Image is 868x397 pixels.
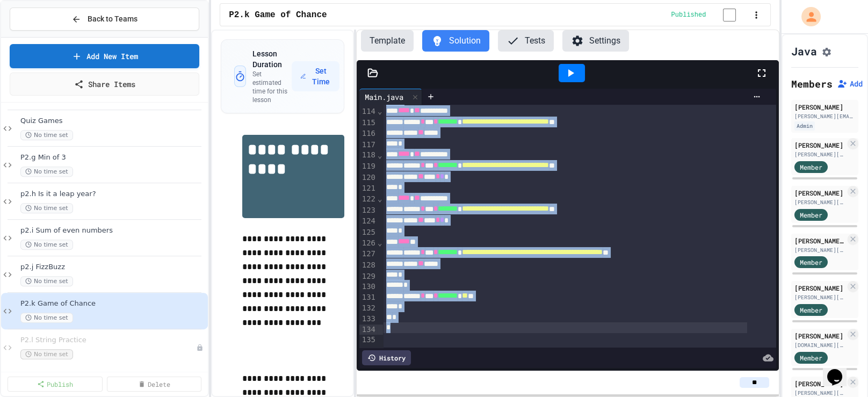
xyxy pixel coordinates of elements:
button: Template [361,30,414,52]
div: [PERSON_NAME][EMAIL_ADDRESS][DOMAIN_NAME][PERSON_NAME] [794,246,845,254]
span: Member [800,210,822,220]
div: Content is published and visible to students [671,8,749,21]
div: 120 [359,172,377,184]
div: [PERSON_NAME][EMAIL_ADDRESS][PERSON_NAME][DOMAIN_NAME][PERSON_NAME] [794,389,845,397]
div: Main.java [359,91,409,103]
div: 119 [359,161,377,172]
span: P2.k Game of Chance [229,9,327,21]
div: 115 [359,118,377,129]
div: [PERSON_NAME] [794,331,845,341]
span: P2.g Min of 3 [20,153,206,162]
div: 130 [359,281,377,292]
button: Set Time [292,61,339,91]
span: P2.l String Practice [20,336,196,345]
span: Quiz Games [20,117,206,126]
button: Back to Teams [10,8,199,31]
div: [PERSON_NAME] [794,283,845,293]
div: 128 [359,260,377,271]
div: 123 [359,205,377,216]
div: [PERSON_NAME] [794,188,845,198]
span: Fold line [377,151,382,160]
div: 124 [359,216,377,227]
span: No time set [20,349,73,359]
div: 122 [359,194,377,205]
div: [PERSON_NAME] [794,379,845,388]
a: Delete [107,377,202,392]
div: 133 [359,314,377,324]
div: My Account [790,4,823,29]
div: 134 [359,324,377,335]
div: [PERSON_NAME] [794,140,845,150]
button: Assignment Settings [821,45,832,57]
div: [PERSON_NAME][EMAIL_ADDRESS][PERSON_NAME][DOMAIN_NAME][PERSON_NAME] [794,198,845,206]
div: 125 [359,227,377,238]
div: History [362,350,411,365]
span: Member [800,353,822,363]
input: publish toggle [710,9,749,21]
span: No time set [20,276,73,286]
span: No time set [20,167,73,177]
button: Settings [562,30,629,52]
div: 121 [359,183,377,194]
div: [DOMAIN_NAME][EMAIL_ADDRESS][PERSON_NAME][DOMAIN_NAME][PERSON_NAME] [794,341,845,349]
a: Add New Item [10,44,199,68]
div: 114 [359,106,377,118]
span: P2.k Game of Chance [20,299,206,308]
span: p2.i Sum of even numbers [20,226,206,235]
span: No time set [20,203,73,213]
div: [PERSON_NAME][EMAIL_ADDRESS][PERSON_NAME][DOMAIN_NAME][PERSON_NAME] [794,150,845,158]
div: 118 [359,150,377,161]
span: Fold line [377,107,382,116]
span: No time set [20,240,73,250]
button: Solution [422,30,489,52]
div: [PERSON_NAME] Essien [794,236,845,246]
h1: Java [791,44,817,59]
span: No time set [20,313,73,323]
span: Fold line [377,194,382,203]
span: Member [800,162,822,172]
a: Publish [8,377,103,392]
p: Set estimated time for this lesson [252,70,292,104]
span: Published [671,11,706,19]
div: 116 [359,128,377,140]
div: [PERSON_NAME] [794,102,855,112]
div: 126 [359,238,377,249]
div: 117 [359,140,377,150]
div: 127 [359,249,377,260]
span: p2.h Is it a leap year? [20,190,206,199]
div: [PERSON_NAME][EMAIL_ADDRESS][PERSON_NAME][DOMAIN_NAME][PERSON_NAME] [794,293,845,301]
button: Tests [498,30,554,52]
span: p2.j FizzBuzz [20,263,206,272]
div: Unpublished [196,344,204,351]
div: 135 [359,335,377,345]
span: Member [800,305,822,315]
button: Add [837,78,863,89]
span: Member [800,257,822,267]
span: No time set [20,130,73,140]
div: 132 [359,303,377,314]
div: 129 [359,271,377,282]
a: Share Items [10,73,199,96]
h2: Members [791,76,833,91]
div: Admin [794,121,815,131]
iframe: chat widget [823,354,857,386]
span: Back to Teams [88,13,138,25]
div: 131 [359,292,377,304]
h3: Lesson Duration [252,48,292,70]
div: [PERSON_NAME][EMAIL_ADDRESS][PERSON_NAME][PERSON_NAME][DOMAIN_NAME] [794,112,855,120]
div: Main.java [359,89,422,105]
span: Fold line [377,239,382,247]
